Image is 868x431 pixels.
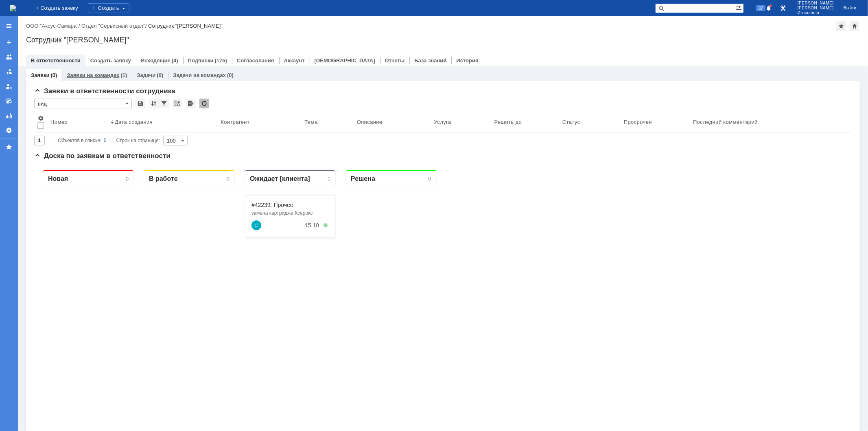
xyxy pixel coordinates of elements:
[141,57,171,64] a: Исходящие
[2,36,15,49] a: Создать заявку
[173,72,226,78] a: Задачи на командах
[431,112,491,132] th: Услуга
[34,87,175,95] span: Заявки в ответственности сотрудника
[456,57,478,64] a: История
[172,57,178,64] div: (4)
[414,57,446,64] a: База знаний
[2,80,15,93] a: Мои заявки
[237,57,274,64] a: Согласования
[199,99,209,108] div: Обновлять список
[115,119,153,125] div: Дата создания
[107,112,217,132] th: Дата создания
[173,99,182,108] div: Скопировать ссылку на список
[58,136,160,145] i: Строк на странице:
[284,57,305,64] a: Аккаунт
[215,57,227,64] div: (175)
[10,5,16,11] a: Перейти на домашнюю страницу
[2,109,15,122] a: Отчеты
[2,51,15,64] a: Заявки на командах
[120,72,127,78] div: (1)
[304,119,317,125] div: Тема
[26,36,860,44] div: Сотрудник "[PERSON_NAME]"
[149,99,159,108] div: Сортировка...
[836,21,846,31] div: Добавить в избранное
[357,119,383,125] div: Описание
[562,119,580,125] div: Статус
[26,23,79,29] a: ООО "Аксус-Самара"
[221,119,249,125] div: Контрагент
[188,57,214,64] a: Подписки
[227,72,234,78] div: (0)
[559,112,621,132] th: Статус
[137,72,155,78] a: Задачи
[50,72,57,78] div: (0)
[37,115,44,121] span: Настройки
[798,6,834,11] span: [PERSON_NAME]
[31,72,49,78] a: Заявки
[58,138,101,143] span: Объектов в списке:
[735,4,743,11] span: Расширенный поиск
[157,72,163,78] div: (0)
[850,21,859,31] div: Сделать домашней страницей
[104,136,107,145] div: 0
[2,124,15,137] a: Настройки
[494,119,522,125] div: Решить до
[434,119,451,125] div: Услуга
[293,12,296,18] div: 1
[778,3,788,13] a: Перейти в интерфейс администратора
[47,112,107,132] th: Номер
[217,112,301,132] th: Контрагент
[756,5,765,11] span: 87
[67,72,119,78] a: Заявки на командах
[289,60,293,64] div: 5. Менее 100%
[798,11,834,15] span: Игорьевна
[2,95,15,108] a: Мои согласования
[217,38,259,45] a: #42239: Прочее
[34,152,171,160] span: Доска по заявкам в ответственности
[81,23,148,29] div: /
[217,47,295,53] div: замена картриджа Ксерокс
[90,57,131,64] a: Создать заявку
[159,99,169,108] div: Фильтрация...
[186,99,196,108] div: Экспорт списка
[192,12,195,18] div: 0
[92,12,94,18] div: 0
[317,11,341,19] div: Решена
[136,99,145,108] div: Сохранить вид
[2,65,15,78] a: Заявки в моей ответственности
[31,57,81,64] a: В ответственности
[624,119,652,125] div: Просрочен
[271,59,285,65] div: 15.10.2025
[217,38,295,45] div: #42239: Прочее
[26,23,81,29] div: /
[301,112,353,132] th: Тема
[217,57,227,67] a: Служебный
[798,1,834,6] span: [PERSON_NAME]
[50,119,68,125] div: Номер
[216,11,276,19] div: Ожидает [клиента]
[315,57,375,64] a: [DEMOGRAPHIC_DATA]
[81,23,145,29] a: Отдел "Сервисный отдел"
[148,23,223,29] div: Сотрудник "[PERSON_NAME]"
[14,11,34,19] div: Новая
[88,3,129,13] div: Создать
[385,57,405,64] a: Отчеты
[394,12,397,18] div: 0
[10,5,16,11] img: logo
[693,119,758,125] div: Последний комментарий
[115,11,144,19] div: В работе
